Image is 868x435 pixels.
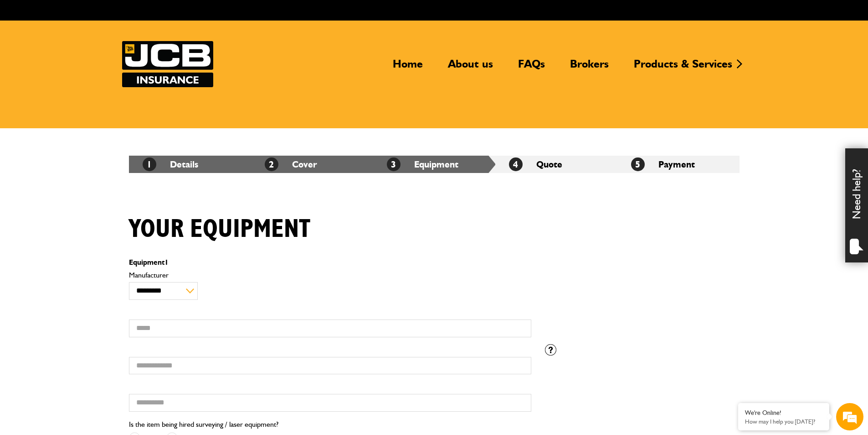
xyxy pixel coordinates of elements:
span: 5 [631,157,645,171]
img: JCB Insurance Services logo [122,41,213,87]
a: Brokers [563,57,616,78]
p: How may I help you today? [745,418,822,425]
a: JCB Insurance Services [122,41,213,87]
li: Payment [617,156,740,173]
span: 2 [265,157,278,171]
div: Need help? [845,148,868,262]
a: Products & Services [627,57,739,78]
a: 2Cover [265,159,317,170]
span: 1 [164,258,169,267]
a: Home [386,57,430,78]
a: 1Details [143,159,198,170]
li: Equipment [373,156,495,173]
a: About us [441,57,500,78]
span: 3 [387,157,401,171]
span: 1 [143,157,156,171]
h1: Your equipment [129,214,310,245]
label: Manufacturer [129,272,531,279]
div: We're Online! [745,409,822,417]
p: Equipment [129,259,531,266]
label: Is the item being hired surveying / laser equipment? [129,421,278,428]
li: Quote [495,156,617,173]
span: 4 [509,157,523,171]
a: FAQs [511,57,552,78]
